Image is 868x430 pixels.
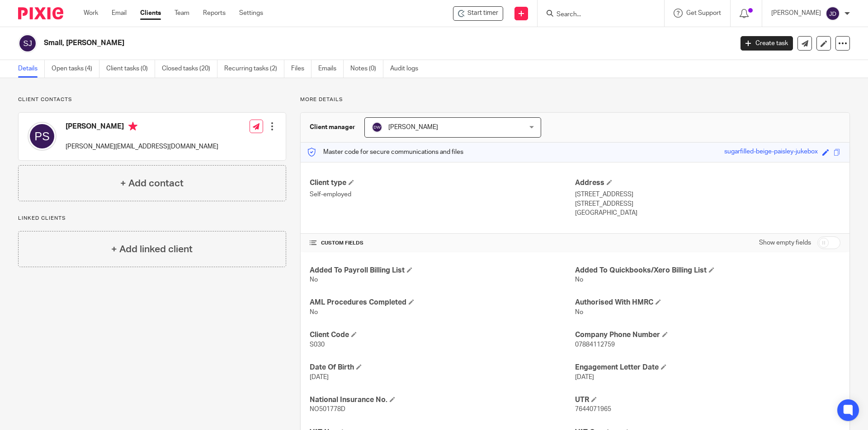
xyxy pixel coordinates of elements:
[111,242,193,256] h4: + Add linked client
[310,266,575,275] h4: Added To Payroll Billing List
[350,60,383,78] a: Notes (0)
[44,38,590,48] h2: Small, [PERSON_NAME]
[467,9,498,18] span: Start timer
[575,342,615,348] span: 07884112759
[18,60,45,78] a: Details
[140,9,161,18] a: Clients
[175,9,189,18] a: Team
[307,148,463,157] p: Master code for secure communications and files
[18,215,286,222] p: Linked clients
[453,6,503,21] div: Small, Paul Jamie
[556,11,637,19] input: Search
[575,298,840,307] h4: Authorised With HMRC
[575,208,840,217] p: [GEOGRAPHIC_DATA]
[724,147,818,157] div: sugarfilled-beige-paisley-jukebox
[310,277,318,283] span: No
[52,60,99,78] a: Open tasks (4)
[575,266,840,275] h4: Added To Quickbooks/Xero Billing List
[310,363,575,372] h4: Date Of Birth
[310,240,575,247] h4: CUSTOM FIELDS
[575,190,840,199] p: [STREET_ADDRESS]
[390,60,425,78] a: Audit logs
[120,176,184,190] h4: + Add contact
[300,96,850,103] p: More details
[575,199,840,208] p: [STREET_ADDRESS]
[66,122,218,133] h4: [PERSON_NAME]
[741,36,793,51] a: Create task
[18,96,286,103] p: Client contacts
[310,178,575,188] h4: Client type
[66,142,218,151] p: [PERSON_NAME][EMAIL_ADDRESS][DOMAIN_NAME]
[239,9,263,18] a: Settings
[372,122,382,133] img: svg%3E
[310,298,575,307] h4: AML Procedures Completed
[575,363,840,372] h4: Engagement Letter Date
[826,6,840,21] img: svg%3E
[575,309,583,315] span: No
[162,60,217,78] a: Closed tasks (20)
[310,374,329,380] span: [DATE]
[291,60,311,78] a: Files
[388,124,438,130] span: [PERSON_NAME]
[575,406,611,412] span: 7644071965
[318,60,344,78] a: Emails
[310,406,345,412] span: NO501778D
[128,122,137,131] i: Primary
[310,395,575,405] h4: National Insurance No.
[771,9,821,18] p: [PERSON_NAME]
[575,330,840,340] h4: Company Phone Number
[18,34,37,53] img: svg%3E
[310,190,575,199] p: Self-employed
[575,178,840,188] h4: Address
[18,7,63,19] img: Pixie
[106,60,155,78] a: Client tasks (0)
[203,9,226,18] a: Reports
[575,277,583,283] span: No
[575,374,594,380] span: [DATE]
[310,330,575,340] h4: Client Code
[84,9,98,18] a: Work
[224,60,284,78] a: Recurring tasks (2)
[686,10,721,16] span: Get Support
[112,9,127,18] a: Email
[759,238,811,247] label: Show empty fields
[310,123,355,132] h3: Client manager
[575,395,840,405] h4: UTR
[310,342,325,348] span: S030
[28,122,57,151] img: svg%3E
[310,309,318,315] span: No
